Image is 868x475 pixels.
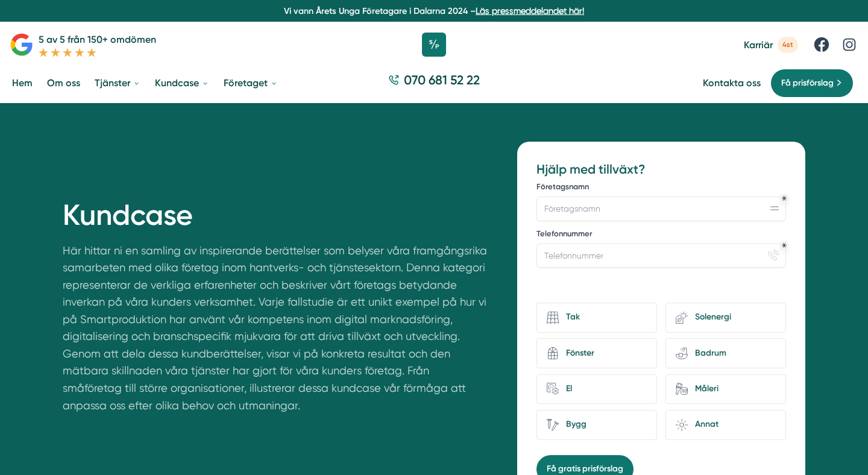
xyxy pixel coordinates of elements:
p: 5 av 5 från 150+ omdömen [39,32,156,47]
a: 070 681 52 22 [383,71,485,95]
span: 070 681 52 22 [404,71,480,89]
a: Få prisförslag [770,69,854,98]
a: Kundcase [153,68,212,98]
label: Företagsnamn [536,181,786,195]
div: Obligatoriskt [782,196,787,201]
div: Obligatoriskt [782,243,787,248]
a: Företaget [221,68,280,98]
a: Tjänster [92,68,143,98]
a: Läs pressmeddelandet här! [476,6,584,16]
a: Kontakta oss [703,77,761,89]
input: Företagsnamn [536,197,786,221]
a: Karriär 4st [744,37,798,53]
p: Vi vann Årets Unga Företagare i Dalarna 2024 – [5,5,863,17]
h3: Hjälp med tillväxt? [536,161,786,178]
span: 4st [778,37,798,53]
span: Karriär [744,39,773,51]
p: Här hittar ni en samling av inspirerande berättelser som belyser våra framgångsrika samarbeten me... [63,242,488,420]
h1: Kundcase [63,198,488,242]
a: Hem [10,68,35,98]
span: Få prisförslag [781,77,834,90]
input: Telefonnummer [536,244,786,268]
a: Om oss [45,68,83,98]
label: Telefonnummer [536,228,786,242]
